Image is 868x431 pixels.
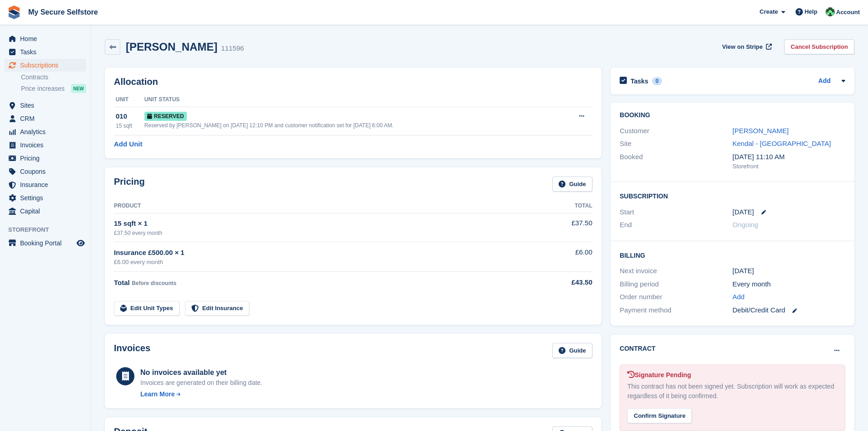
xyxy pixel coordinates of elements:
[144,121,560,130] div: Reserved by [PERSON_NAME] on [DATE] 12:10 PM and customer notification set for [DATE] 6:00 AM.
[836,8,860,17] span: Account
[719,39,774,54] a: View on Stripe
[5,46,86,58] a: menu
[733,152,845,162] div: [DATE] 11:10 AM
[620,344,656,353] h2: Contract
[5,152,86,165] a: menu
[552,177,592,192] a: Guide
[114,139,142,150] a: Add Unit
[5,125,86,138] a: menu
[733,162,845,171] div: Storefront
[620,139,732,149] div: Site
[21,73,86,82] a: Contracts
[71,84,86,93] div: NEW
[114,279,130,286] span: Total
[620,112,845,119] h2: Booking
[733,279,845,290] div: Every month
[552,343,592,358] a: Guide
[620,279,732,290] div: Billing period
[20,32,75,45] span: Home
[8,225,91,234] span: Storefront
[620,250,845,260] h2: Billing
[20,112,75,125] span: CRM
[620,292,732,302] div: Order number
[620,305,732,316] div: Payment method
[733,207,754,218] time: 2025-10-05 00:00:00 UTC
[620,191,845,200] h2: Subscription
[20,125,75,138] span: Analytics
[25,5,102,20] a: My Secure Selfstore
[20,59,75,72] span: Subscriptions
[20,99,75,112] span: Sites
[529,242,592,272] td: £6.00
[652,77,663,85] div: 0
[114,248,529,258] div: Insurance £500.00 × 1
[20,178,75,191] span: Insurance
[529,277,592,288] div: £43.50
[620,207,732,218] div: Start
[627,406,692,414] a: Confirm Signature
[140,378,262,388] div: Invoices are generated on their billing date.
[114,177,145,192] h2: Pricing
[132,280,176,286] span: Before discounts
[126,41,217,53] h2: [PERSON_NAME]
[20,205,75,218] span: Capital
[114,93,144,107] th: Unit
[114,218,529,229] div: 15 sqft × 1
[733,266,845,276] div: [DATE]
[760,7,778,16] span: Create
[620,152,732,171] div: Booked
[21,84,65,93] span: Price increases
[5,205,86,218] a: menu
[114,77,592,87] h2: Allocation
[529,213,592,242] td: £37.50
[5,139,86,151] a: menu
[75,238,86,249] a: Preview store
[5,237,86,249] a: menu
[20,192,75,204] span: Settings
[20,237,75,249] span: Booking Portal
[7,5,21,19] img: stora-icon-8386f47178a22dfd0bd8f6a31ec36ba5ce8667c1dd55bd0f319d3a0aa187defe.svg
[114,301,180,316] a: Edit Unit Types
[620,266,732,276] div: Next invoice
[5,178,86,191] a: menu
[140,367,262,378] div: No invoices available yet
[733,292,745,302] a: Add
[185,301,250,316] a: Edit Insurance
[529,199,592,213] th: Total
[140,389,262,399] a: Learn More
[733,140,831,147] a: Kendal - [GEOGRAPHIC_DATA]
[5,59,86,72] a: menu
[20,152,75,165] span: Pricing
[620,220,732,230] div: End
[5,165,86,178] a: menu
[627,408,692,423] div: Confirm Signature
[114,343,150,358] h2: Invoices
[722,42,763,52] span: View on Stripe
[733,127,789,135] a: [PERSON_NAME]
[826,7,835,16] img: Greg Allsopp
[114,258,529,267] div: £6.00 every month
[5,32,86,45] a: menu
[20,46,75,58] span: Tasks
[784,39,854,54] a: Cancel Subscription
[144,93,560,107] th: Unit Status
[5,192,86,204] a: menu
[620,126,732,136] div: Customer
[805,7,817,16] span: Help
[21,83,86,93] a: Price increases NEW
[733,221,759,228] span: Ongoing
[733,305,845,316] div: Debit/Credit Card
[114,229,529,237] div: £37.50 every month
[116,122,144,130] div: 15 sqft
[20,165,75,178] span: Coupons
[116,111,144,122] div: 010
[627,382,837,401] div: This contract has not been signed yet. Subscription will work as expected regardless of it being ...
[114,199,529,213] th: Product
[144,112,187,121] span: Reserved
[631,77,648,85] h2: Tasks
[221,43,244,54] div: 111596
[20,139,75,151] span: Invoices
[140,389,175,399] div: Learn More
[5,112,86,125] a: menu
[5,99,86,112] a: menu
